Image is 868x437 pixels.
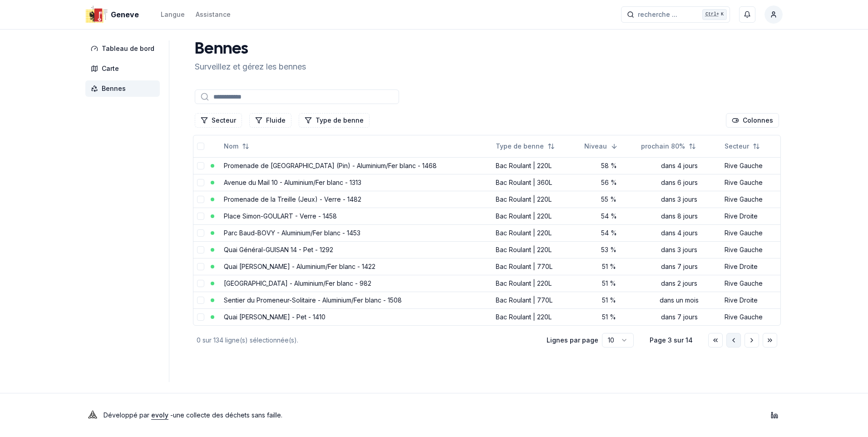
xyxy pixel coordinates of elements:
[641,161,717,170] div: dans 4 jours
[492,292,581,308] td: Bac Roulant | 770L
[195,113,242,128] button: Filtrer les lignes
[726,333,741,348] button: Aller à la page précédente
[636,139,701,154] button: Not sorted. Click to sort ascending.
[496,142,544,151] span: Type de benne
[641,195,717,204] div: dans 3 jours
[641,262,717,271] div: dans 7 jours
[492,308,581,325] td: Bac Roulant | 220L
[721,191,780,208] td: Rive Gauche
[224,229,360,237] a: Parc Baud-BOVY - Aluminium/Fer blanc - 1453
[641,178,717,187] div: dans 6 jours
[102,84,126,93] span: Bennes
[492,258,581,275] td: Bac Roulant | 770L
[584,296,634,305] div: 51 %
[224,263,375,270] a: Quai [PERSON_NAME] - Aluminium/Fer blanc - 1422
[85,9,143,20] a: Geneve
[195,60,306,73] p: Surveillez et gérez les bennes
[721,224,780,241] td: Rive Gauche
[104,409,282,422] p: Développé par - une collecte des déchets sans faille .
[197,179,204,186] button: select-row
[197,162,204,169] button: select-row
[721,292,780,308] td: Rive Droite
[161,10,185,19] div: Langue
[85,4,107,25] img: Geneve Logo
[547,336,598,345] p: Lignes par page
[102,64,119,73] span: Carte
[111,9,139,20] span: Geneve
[195,40,306,59] h1: Bennes
[490,139,560,154] button: Not sorted. Click to sort ascending.
[584,195,634,204] div: 55 %
[726,113,779,128] button: Cocher les colonnes
[85,60,163,77] a: Carte
[721,308,780,325] td: Rive Gauche
[197,280,204,287] button: select-row
[719,139,765,154] button: Not sorted. Click to sort ascending.
[721,258,780,275] td: Rive Droite
[224,279,371,287] a: [GEOGRAPHIC_DATA] - Aluminium/Fer blanc - 982
[197,263,204,270] button: select-row
[584,142,607,151] span: Niveau
[638,10,677,19] span: recherche ...
[584,228,634,238] div: 54 %
[708,333,723,348] button: Aller à la première page
[641,245,717,254] div: dans 3 jours
[584,161,634,170] div: 58 %
[85,408,100,422] img: Evoly Logo
[584,262,634,271] div: 51 %
[641,212,717,221] div: dans 8 jours
[224,246,333,253] a: Quai Général-GUISAN 14 - Pet - 1292
[584,245,634,254] div: 53 %
[492,208,581,224] td: Bac Roulant | 220L
[648,336,694,345] div: Page 3 sur 14
[197,313,204,321] button: select-row
[224,296,402,304] a: Sentier du Promeneur-Solitaire - Aluminium/Fer blanc - 1508
[721,275,780,292] td: Rive Gauche
[721,157,780,174] td: Rive Gauche
[224,313,325,321] a: Quai [PERSON_NAME] - Pet - 1410
[584,212,634,221] div: 54 %
[197,229,204,237] button: select-row
[224,212,337,220] a: Place Simon-GOULART - Verre - 1458
[641,279,717,288] div: dans 2 jours
[641,228,717,238] div: dans 4 jours
[641,313,717,322] div: dans 7 jours
[224,195,361,203] a: Promenade de la Treille (Jeux) - Verre - 1482
[641,296,717,305] div: dans un mois
[579,139,623,154] button: Sorted descending. Click to sort ascending.
[197,213,204,220] button: select-row
[218,139,255,154] button: Not sorted. Click to sort ascending.
[621,6,730,23] button: recherche ...Ctrl+K
[584,178,634,187] div: 56 %
[197,143,204,150] button: select-all
[721,174,780,191] td: Rive Gauche
[196,9,231,20] a: Assistance
[85,80,163,97] a: Bennes
[197,336,532,345] div: 0 sur 134 ligne(s) sélectionnée(s).
[492,174,581,191] td: Bac Roulant | 360L
[85,40,163,57] a: Tableau de bord
[161,9,185,20] button: Langue
[102,44,154,53] span: Tableau de bord
[492,224,581,241] td: Bac Roulant | 220L
[249,113,291,128] button: Filtrer les lignes
[492,157,581,174] td: Bac Roulant | 220L
[641,142,685,151] span: prochain 80%
[492,241,581,258] td: Bac Roulant | 220L
[224,162,437,169] a: Promenade de [GEOGRAPHIC_DATA] (Pin) - Aluminium/Fer blanc - 1468
[197,196,204,203] button: select-row
[584,279,634,288] div: 51 %
[721,208,780,224] td: Rive Droite
[197,246,204,253] button: select-row
[745,333,759,348] button: Aller à la page suivante
[224,179,361,186] a: Avenue du Mail 10 - Aluminium/Fer blanc - 1313
[299,113,370,128] button: Filtrer les lignes
[721,241,780,258] td: Rive Gauche
[492,191,581,208] td: Bac Roulant | 220L
[224,142,238,151] span: Nom
[763,333,777,348] button: Aller à la dernière page
[151,411,168,419] a: evoly
[584,313,634,322] div: 51 %
[197,297,204,304] button: select-row
[725,142,749,151] span: Secteur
